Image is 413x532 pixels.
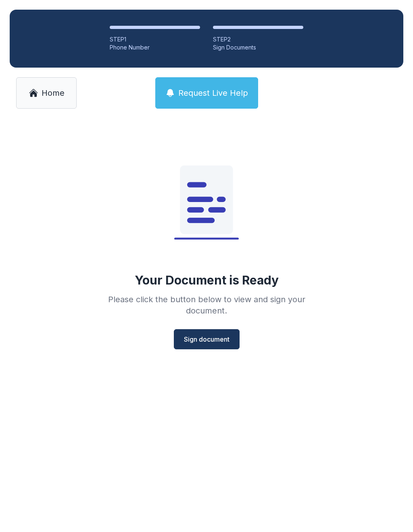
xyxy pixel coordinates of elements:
span: Home [42,87,65,99]
div: STEP 1 [110,35,200,43]
span: Sign document [184,334,229,344]
span: Request Live Help [178,87,248,99]
div: Please click the button below to view and sign your document. [90,294,323,316]
div: Your Document is Ready [135,273,279,287]
div: Phone Number [110,43,200,52]
div: Sign Documents [213,43,303,52]
div: STEP 2 [213,35,303,43]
